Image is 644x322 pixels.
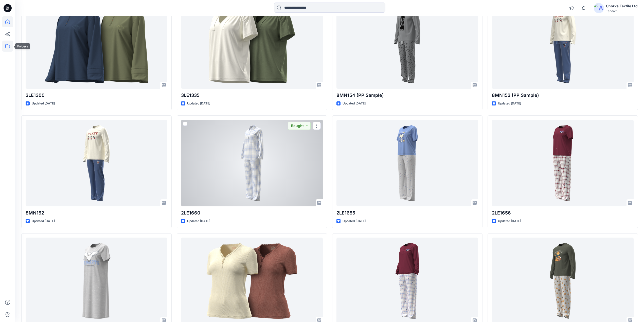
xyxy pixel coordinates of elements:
a: 8MN152 [26,120,167,206]
p: 8MN154 (PP Sample) [336,92,478,99]
p: Updated [DATE] [498,219,521,224]
p: 2LE1655 [336,209,478,217]
p: 3LE1335 [181,92,323,99]
p: Updated [DATE] [343,101,366,106]
a: 3LE1300 [26,2,167,89]
a: 8MN152 (PP Sample) [492,2,634,89]
a: 2LE1655 [336,120,478,206]
p: 2LE1660 [181,209,323,217]
a: 2LE1660 [181,120,323,206]
p: Updated [DATE] [32,101,55,106]
p: 2LE1656 [492,209,634,217]
a: 3LE1335 [181,2,323,89]
p: 8MN152 [26,209,167,217]
div: Chorka Textile Ltd [606,3,638,9]
div: Tendam [606,9,638,13]
p: Updated [DATE] [32,219,55,224]
p: Updated [DATE] [187,101,210,106]
a: 2LE1656 [492,120,634,206]
a: 8MN154 (PP Sample) [336,2,478,89]
p: 3LE1300 [26,92,167,99]
p: Updated [DATE] [498,101,521,106]
p: Updated [DATE] [343,219,366,224]
p: 8MN152 (PP Sample) [492,92,634,99]
p: Updated [DATE] [187,219,210,224]
img: avatar [594,3,604,13]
